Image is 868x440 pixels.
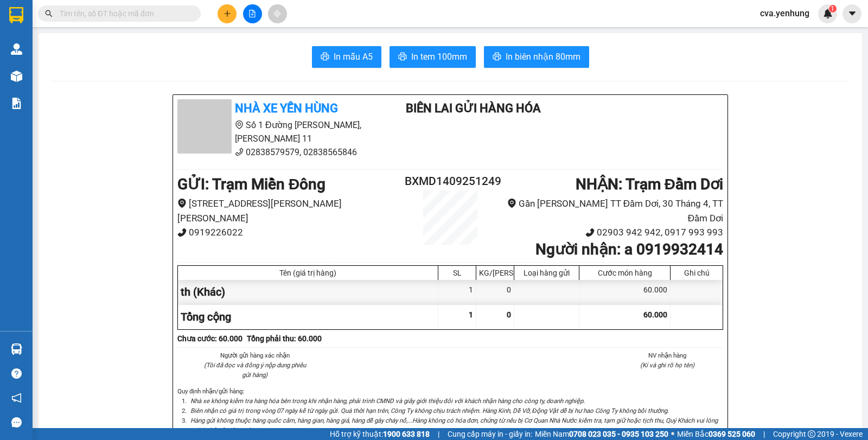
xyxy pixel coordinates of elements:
button: aim [268,4,287,23]
div: Trạm Đầm Dơi [78,9,154,35]
div: th (Khác) [178,280,438,304]
div: Loại hàng gửi [517,269,576,277]
i: Nhà xe không kiểm tra hàng hóa bên trong khi nhận hàng, phải trình CMND và giấy giới thiệu đối vớ... [190,397,585,405]
sup: 1 [829,5,837,12]
span: copyright [808,430,815,438]
span: Miền Nam [535,428,668,440]
h2: BXMD1409251249 [405,173,496,190]
div: Tên (giá trị hàng) [181,269,435,277]
span: Cung cấp máy in - giấy in: [448,428,532,440]
span: environment [507,199,516,208]
span: 1 [469,310,473,319]
li: Người gửi hàng xác nhận [199,350,311,360]
span: Hỗ trợ kỹ thuật: [330,428,430,440]
li: 02903 942 942, 0917 993 993 [496,225,723,240]
i: Hàng gửi không thuộc hàng quốc cấm, hàng gian, hàng giả, hàng dễ gây cháy nổ,...Hàng không có hóa... [190,417,718,434]
input: Tìm tên, số ĐT hoặc mã đơn [60,8,188,20]
strong: 1900 633 818 [383,430,430,438]
strong: 0708 023 035 - 0935 103 250 [569,430,668,438]
div: Trạm Miền Đông [9,9,70,35]
span: printer [321,52,329,62]
i: (Kí và ghi rõ họ tên) [640,361,694,369]
span: cva.yenhung [751,7,818,20]
div: 0919932414 [78,48,154,63]
strong: 0369 525 060 [709,430,755,438]
div: 60.000 [76,70,155,85]
span: phone [235,148,244,156]
span: search [45,10,53,17]
div: Cước món hàng [582,269,667,277]
b: Tổng phải thu: 60.000 [247,334,322,343]
span: | [763,428,765,440]
span: caret-down [847,9,857,18]
div: 60.000 [579,280,671,304]
span: CC : [76,73,91,84]
span: phone [585,228,595,237]
button: file-add [243,4,262,23]
li: Gần [PERSON_NAME] TT Đầm Dơi, 30 Tháng 4, TT Đầm Dơi [496,196,723,225]
span: | [438,428,439,440]
img: warehouse-icon [11,343,22,355]
div: KG/[PERSON_NAME] [479,269,511,277]
b: Nhà xe Yến Hùng [235,101,338,115]
img: icon-new-feature [823,9,833,18]
span: In tem 100mm [411,50,467,63]
span: Gửi: [9,10,26,22]
img: warehouse-icon [11,43,22,55]
span: ⚪️ [671,432,674,436]
b: Chưa cước : 60.000 [177,334,242,343]
li: 02838579579, 02838565846 [177,145,379,159]
img: solution-icon [11,98,22,109]
span: message [11,417,22,428]
span: 0 [507,310,511,319]
button: caret-down [843,4,861,23]
span: Miền Bắc [677,428,755,440]
b: Người nhận : a 0919932414 [535,240,723,258]
span: phone [177,228,187,237]
button: printerIn tem 100mm [390,46,476,68]
div: 1 [438,280,476,304]
li: [STREET_ADDRESS][PERSON_NAME][PERSON_NAME] [177,196,405,225]
span: printer [398,52,407,62]
li: 0919226022 [177,225,405,240]
b: NHẬN : Trạm Đầm Dơi [576,175,723,193]
span: 1 [831,5,834,12]
i: Biên nhận có giá trị trong vòng 07 ngày kể từ ngày gửi. Quá thời hạn trên, Công Ty không chịu trá... [190,407,669,415]
div: 0 [476,280,514,304]
i: (Tôi đã đọc và đồng ý nộp dung phiếu gửi hàng) [204,361,306,379]
span: 60.000 [643,310,667,319]
div: Ghi chú [673,269,720,277]
li: Số 1 Đường [PERSON_NAME], [PERSON_NAME] 11 [177,118,379,145]
span: In biên nhận 80mm [506,50,580,63]
span: aim [273,10,281,17]
span: environment [235,120,244,129]
span: Nhận: [78,10,104,22]
div: a [78,35,154,48]
b: GỬI : Trạm Miền Đông [177,175,325,193]
button: plus [218,4,237,23]
b: BIÊN LAI GỬI HÀNG HÓA [406,101,541,115]
span: environment [177,199,187,208]
span: notification [11,393,22,403]
button: printerIn mẫu A5 [312,46,381,68]
img: logo-vxr [9,7,23,23]
div: SL [441,269,473,277]
span: In mẫu A5 [334,50,373,63]
span: plus [224,10,231,17]
span: file-add [248,10,256,17]
li: NV nhận hàng [612,350,724,360]
img: warehouse-icon [11,71,22,82]
span: printer [493,52,501,62]
button: printerIn biên nhận 80mm [484,46,589,68]
span: question-circle [11,368,22,379]
span: Tổng cộng [181,310,231,323]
